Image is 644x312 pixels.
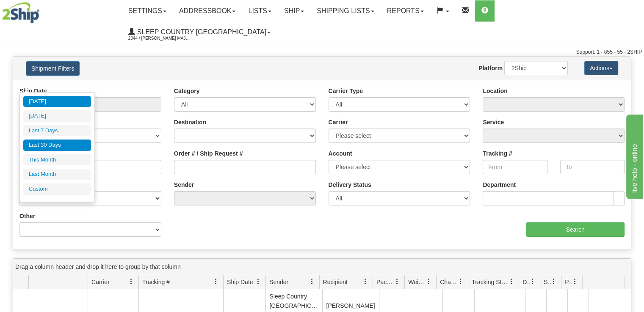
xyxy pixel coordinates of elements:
li: [DATE] [23,96,91,107]
a: Tracking # filter column settings [209,274,223,289]
label: Category [174,87,200,95]
label: Order # / Ship Request # [174,149,243,158]
div: grid grouping header [13,259,631,275]
li: [DATE] [23,110,91,122]
span: Pickup Status [565,278,572,286]
label: Ship Date [19,87,47,95]
label: Service [483,118,504,126]
span: Ship Date [227,278,253,286]
a: Ship Date filter column settings [251,274,265,289]
a: Ship [278,0,310,22]
a: Delivery Status filter column settings [525,274,540,289]
label: Destination [174,118,206,126]
label: Carrier [329,118,348,126]
label: Sender [174,181,194,189]
label: Other [19,212,35,220]
span: Sender [269,278,288,286]
li: Last Month [23,169,91,180]
iframe: chat widget [625,113,643,199]
label: Platform [478,64,503,72]
a: Shipment Issues filter column settings [547,274,561,289]
a: Sleep Country [GEOGRAPHIC_DATA] 2044 / [PERSON_NAME] Major [PERSON_NAME] [122,22,277,43]
span: Packages [376,278,394,286]
li: This Month [23,154,91,166]
label: Department [483,181,516,189]
input: From [483,160,547,174]
span: Carrier [91,278,110,286]
span: 2044 / [PERSON_NAME] Major [PERSON_NAME] [128,34,192,43]
a: Shipping lists [310,0,380,22]
a: Sender filter column settings [305,274,319,289]
a: Lists [242,0,277,22]
span: Delivery Status [522,278,530,286]
input: To [560,160,625,174]
a: Reports [381,0,430,22]
input: Search [526,222,625,237]
label: Tracking # [483,149,512,158]
button: Shipment Filters [26,61,80,76]
span: Tracking # [142,278,170,286]
a: Weight filter column settings [422,274,436,289]
a: Charge filter column settings [453,274,468,289]
label: Location [483,87,507,95]
span: Weight [408,278,426,286]
img: logo2044.jpg [2,2,39,23]
div: live help - online [6,5,78,15]
li: Custom [23,183,91,195]
a: Settings [122,0,173,22]
li: Last 30 Days [23,140,91,151]
span: Sleep Country [GEOGRAPHIC_DATA] [135,28,266,36]
div: Support: 1 - 855 - 55 - 2SHIP [2,49,642,56]
li: Last 7 Days [23,125,91,137]
a: Addressbook [173,0,242,22]
a: Carrier filter column settings [124,274,138,289]
label: Delivery Status [329,181,371,189]
a: Tracking Status filter column settings [504,274,519,289]
span: Shipment Issues [544,278,551,286]
button: Actions [584,61,618,75]
label: Carrier Type [329,87,363,95]
span: Recipient [323,278,348,286]
a: Recipient filter column settings [358,274,373,289]
span: Tracking Status [472,278,509,286]
a: Pickup Status filter column settings [568,274,582,289]
a: Packages filter column settings [390,274,404,289]
label: Account [329,149,352,158]
span: Charge [440,278,458,286]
